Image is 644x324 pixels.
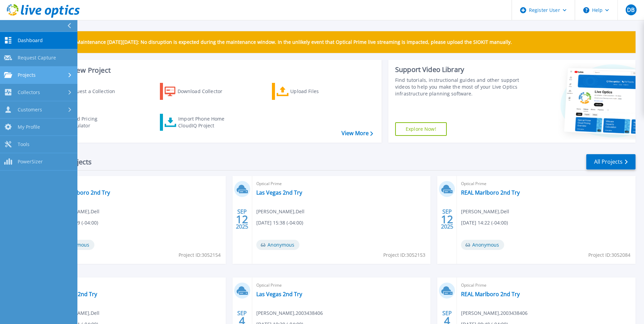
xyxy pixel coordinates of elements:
[586,154,636,169] a: All Projects
[51,39,512,45] p: Scheduled Maintenance [DATE][DATE]: No disruption is expected during the maintenance window. In t...
[256,240,299,250] span: Anonymous
[179,251,221,259] span: Project ID: 3052154
[395,122,447,136] a: Explore Now!
[18,141,30,147] span: Tools
[383,251,425,259] span: Project ID: 3052153
[48,67,373,74] h3: Start a New Project
[256,180,427,187] span: Optical Prime
[68,85,122,98] div: Request a Collection
[18,37,43,43] span: Dashboard
[178,115,231,129] div: Import Phone Home CloudIQ Project
[395,77,521,97] div: Find tutorials, instructional guides and other support videos to help you make the most of your L...
[461,291,520,298] a: REAL Marlboro 2nd Try
[48,83,124,100] a: Request a Collection
[160,83,236,100] a: Download Collector
[18,72,36,78] span: Projects
[272,83,348,100] a: Upload Files
[461,208,509,215] span: [PERSON_NAME] , Dell
[178,85,232,98] div: Download Collector
[256,208,305,215] span: [PERSON_NAME] , Dell
[588,251,630,259] span: Project ID: 3052084
[461,189,520,196] a: REAL Marlboro 2nd Try
[444,318,450,324] span: 4
[441,216,453,222] span: 12
[461,180,631,187] span: Optical Prime
[18,159,43,165] span: PowerSizer
[461,282,631,289] span: Optical Prime
[256,291,302,298] a: Las Vegas 2nd Try
[48,114,124,131] a: Cloud Pricing Calculator
[51,291,97,298] a: Las Vegas 2nd Try
[256,189,302,196] a: Las Vegas 2nd Try
[236,207,249,232] div: SEP 2025
[441,207,454,232] div: SEP 2025
[256,282,427,289] span: Optical Prime
[395,65,521,74] div: Support Video Library
[461,309,528,317] span: [PERSON_NAME] , 2003438406
[51,189,110,196] a: REAL Marlboro 2nd Try
[290,85,345,98] div: Upload Files
[239,318,245,324] span: 4
[256,309,323,317] span: [PERSON_NAME] , 2003438406
[51,180,222,187] span: Optical Prime
[18,124,40,130] span: My Profile
[18,107,42,113] span: Customers
[461,240,504,250] span: Anonymous
[67,115,121,129] div: Cloud Pricing Calculator
[51,282,222,289] span: Optical Prime
[342,130,373,137] a: View More
[461,219,508,227] span: [DATE] 14:22 (-04:00)
[256,219,303,227] span: [DATE] 15:38 (-04:00)
[236,216,248,222] span: 12
[18,89,40,95] span: Collectors
[18,55,56,61] span: Request Capture
[627,7,634,13] span: DB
